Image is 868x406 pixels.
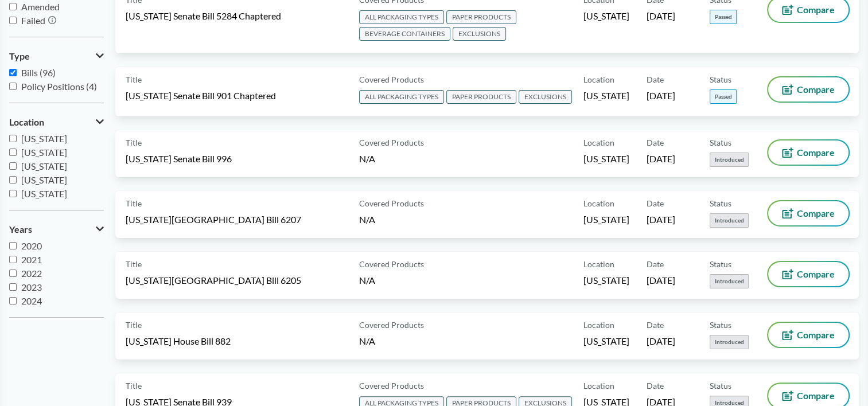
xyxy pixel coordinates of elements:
span: Compare [797,391,835,400]
span: Introduced [710,274,749,288]
span: Years [9,224,32,235]
span: [US_STATE] [583,89,629,102]
span: Status [710,136,731,149]
span: Status [710,73,731,85]
span: ALL PACKAGING TYPES [359,10,444,24]
span: Date [647,319,664,331]
span: Covered Products [359,136,424,149]
span: Title [126,197,142,209]
span: [US_STATE] [21,147,67,158]
span: Location [583,319,614,331]
span: [DATE] [647,274,675,287]
button: Type [9,46,104,66]
button: Location [9,112,104,132]
span: Date [647,258,664,270]
span: [DATE] [647,335,675,348]
span: [US_STATE] [21,174,67,185]
input: Amended [9,3,17,10]
span: Compare [797,148,835,157]
span: Location [9,117,44,127]
button: Compare [768,140,848,165]
span: Covered Products [359,258,424,270]
span: Covered Products [359,319,424,331]
input: Policy Positions (4) [9,83,17,90]
input: 2024 [9,297,17,304]
span: [US_STATE] Senate Bill 5284 Chaptered [126,10,281,22]
span: Introduced [710,335,749,349]
span: Failed [21,15,45,26]
span: [US_STATE][GEOGRAPHIC_DATA] Bill 6205 [126,274,301,287]
span: Date [647,136,664,149]
span: PAPER PRODUCTS [446,90,516,104]
input: 2021 [9,256,17,263]
span: Policy Positions (4) [21,81,97,92]
span: Status [710,258,731,270]
span: Title [126,258,142,270]
span: Location [583,197,614,209]
span: [US_STATE] [583,335,629,348]
input: Failed [9,17,17,24]
span: Date [647,197,664,209]
span: Title [126,136,142,149]
span: N/A [359,335,375,346]
span: Title [126,73,142,85]
span: [US_STATE] [583,213,629,226]
span: Status [710,380,731,392]
span: N/A [359,153,375,164]
span: PAPER PRODUCTS [446,10,516,24]
span: N/A [359,214,375,225]
span: Compare [797,85,835,94]
span: 2020 [21,240,42,251]
span: Introduced [710,153,749,167]
span: Bills (96) [21,67,56,78]
span: Title [126,319,142,331]
span: [US_STATE] [21,133,67,144]
span: Covered Products [359,73,424,85]
span: [US_STATE] Senate Bill 996 [126,153,232,165]
span: Location [583,136,614,149]
span: [US_STATE] House Bill 882 [126,335,231,348]
span: Status [710,197,731,209]
span: Date [647,380,664,392]
input: 2022 [9,270,17,277]
span: Location [583,258,614,270]
span: BEVERAGE CONTAINERS [359,27,450,41]
span: Introduced [710,213,749,228]
span: 2021 [21,254,42,265]
input: [US_STATE] [9,190,17,197]
span: [US_STATE] [583,274,629,287]
span: Compare [797,330,835,339]
span: Location [583,380,614,392]
button: Compare [768,201,848,225]
span: Passed [710,10,737,24]
span: Passed [710,89,737,104]
span: 2024 [21,295,42,306]
span: Amended [21,1,60,12]
span: Status [710,319,731,331]
input: [US_STATE] [9,149,17,156]
span: EXCLUSIONS [453,27,506,41]
span: Covered Products [359,380,424,392]
span: 2022 [21,268,42,279]
span: [US_STATE] [583,153,629,165]
button: Compare [768,77,848,101]
span: Compare [797,270,835,279]
input: Bills (96) [9,69,17,76]
input: 2020 [9,242,17,249]
span: ALL PACKAGING TYPES [359,90,444,104]
button: Years [9,220,104,239]
input: [US_STATE] [9,176,17,184]
button: Compare [768,262,848,286]
span: [US_STATE] [583,10,629,22]
span: N/A [359,275,375,286]
span: [DATE] [647,213,675,226]
input: [US_STATE] [9,162,17,170]
span: 2023 [21,282,42,292]
span: Title [126,380,142,392]
input: 2023 [9,283,17,291]
span: [US_STATE] [21,161,67,171]
button: Compare [768,323,848,347]
span: Type [9,51,30,61]
span: Date [647,73,664,85]
span: [US_STATE][GEOGRAPHIC_DATA] Bill 6207 [126,213,301,226]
